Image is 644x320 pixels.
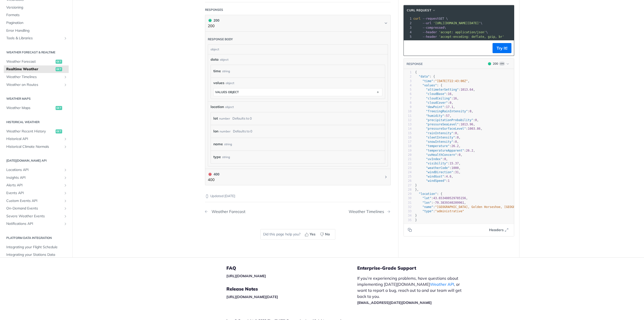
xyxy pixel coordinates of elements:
a: Formats [4,11,69,19]
span: "windDirection" [426,170,453,174]
span: - [433,201,435,204]
button: Headers [486,226,511,234]
button: Show subpages for Custom Events API [63,199,67,203]
span: : , [415,127,482,130]
a: Pagination [4,19,69,27]
span: : , [415,88,475,91]
button: Show subpages for Severe Weather Events [63,214,67,218]
span: 200 [488,62,491,65]
div: 24 [404,170,412,174]
span: 400 [209,173,212,176]
span: "lon" [422,201,431,204]
span: \ [413,26,446,29]
a: Realtime Weatherget [4,65,69,73]
span: GET \ [413,17,448,20]
h2: Weather Maps [4,96,69,101]
span: Weather Maps [6,105,54,111]
a: Weather Recent Historyget [4,127,69,135]
button: Copy to clipboard [406,226,413,234]
span: : { [415,192,442,196]
span: : , [415,157,448,161]
div: string [222,67,230,75]
span: 0 [455,131,457,135]
p: If you’re experiencing problems, have questions about implementing [DATE][DOMAIN_NAME] , or want ... [357,275,467,305]
span: "cloudBase" [426,92,446,96]
button: values object [214,88,382,96]
div: 17 [404,140,412,144]
span: : , [415,144,461,148]
div: 23 [404,166,412,170]
div: 10 [404,109,412,114]
span: 31 [455,170,459,174]
a: [URL][DOMAIN_NAME] [226,274,266,278]
span: 79.3839340209961 [435,201,464,204]
div: Defaults to 0 [232,115,252,122]
span: : [415,209,464,213]
span: "uvHealthConcern" [426,153,457,157]
span: : , [415,105,455,109]
div: 22 [404,161,412,166]
span: : , [415,196,468,200]
span: "cloudCeiling" [426,97,451,100]
div: 27 [404,183,412,188]
div: 33 [404,209,412,214]
span: Locations API [6,167,62,172]
span: : { [415,75,435,78]
a: Integrating your Flight Schedule [4,243,69,251]
a: Severe Weather EventsShow subpages for Severe Weather Events [4,212,69,220]
span: get [56,129,62,133]
a: Historical APIShow subpages for Historical API [4,135,69,143]
div: values object [215,90,239,94]
p: 200 [208,23,219,29]
span: : , [415,166,461,170]
button: Show subpages for Weather Timelines [63,75,67,79]
span: On-Demand Events [6,206,62,211]
h5: FAQ [226,265,357,271]
span: "time" [422,79,433,83]
div: 4 [404,83,412,88]
span: --request [422,17,439,20]
div: string [222,153,230,161]
span: Historical API [6,136,62,141]
span: 0 [475,118,477,122]
a: Weather Mapsget [4,104,69,112]
div: object [226,81,234,85]
span: "precipitationProbability" [426,118,473,122]
span: : , [415,114,452,118]
div: 30 [404,196,412,200]
button: Show subpages for Historical API [63,137,67,141]
h2: Platform DATA integration [4,236,69,240]
a: Weather API [430,282,454,287]
span: location [211,104,224,110]
span: 0 [470,110,471,113]
span: "pressureSeaLevel" [426,123,459,126]
p: 400 [208,177,219,183]
span: : { [415,84,442,87]
span: Weather on Routes [6,82,62,87]
div: 31 [404,201,412,205]
span: Log [499,62,505,66]
a: Weather on RoutesShow subpages for Weather on Routes [4,81,69,88]
span: Weather Recent History [6,129,54,134]
span: 200 [209,19,212,22]
span: : , [415,170,461,174]
span: Versioning [6,5,67,10]
span: Weather Forecast [6,59,54,64]
h5: Release Notes [226,286,357,292]
span: : , [415,162,461,165]
a: Notifications APIShow subpages for Notifications API [4,220,69,228]
span: Integrating your Stations Data [6,252,67,257]
span: "data" [419,75,429,78]
span: : , [415,201,466,204]
span: : , [415,123,475,126]
svg: Chevron [384,21,388,25]
a: Insights APIShow subpages for Insights API [4,174,69,182]
div: 4 [404,30,412,34]
label: lat [213,115,218,122]
span: 43.653480529785156 [433,196,466,200]
span: Weather Timelines [6,75,62,80]
span: "uvIndex" [426,157,442,161]
span: values [213,80,224,86]
a: [URL][DOMAIN_NAME][DATE] [226,295,278,299]
span: "pressureSurfaceLevel" [426,127,466,130]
